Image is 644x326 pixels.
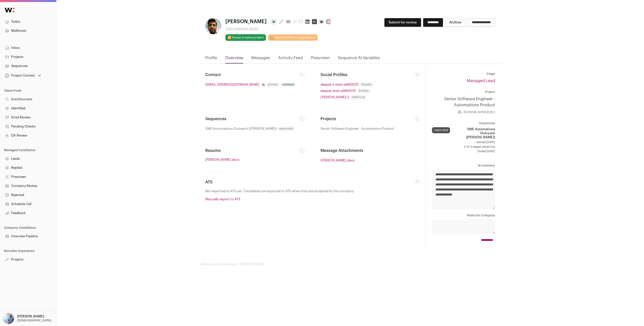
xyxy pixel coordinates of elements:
p: [DEMOGRAPHIC_DATA] [17,318,51,322]
span: Senior Software Engineer - Automations Product [320,126,394,131]
span: 0 of 3 stages remaining [432,145,495,149]
a: Prescreen [311,55,330,63]
span: Started [DATE] [432,140,495,144]
span: SWE Automations Outreach ([PERSON_NAME]) [205,126,276,131]
span: linkedin [360,82,373,87]
h2: Resume [205,148,299,154]
p: [PERSON_NAME] [17,314,44,318]
div: Project Context [4,74,35,78]
dt: Notes for Company [432,213,495,217]
img: 7682fe2fbbd6da945f79fb717869d31bec6ba249c1c9b22d526597ac9a5a8c07 [205,18,221,34]
a: Activity Feed [278,55,303,63]
a: deepak-k-shah-a9882015 [320,82,359,87]
button: Submit for review [384,18,421,27]
div: [GEOGRAPHIC_DATA] [225,27,333,31]
div: responded [432,127,450,133]
span: responded [277,126,295,131]
div: primary [266,82,279,87]
dt: Sequences [432,121,495,125]
a: 🏡 Add to different organization [268,34,318,41]
h2: Social Profiles [320,72,415,78]
span: [PERSON_NAME] [225,18,267,25]
dt: AI summary [432,164,495,168]
a: [EMAIL_ADDRESS][DOMAIN_NAME] [205,82,259,87]
h2: Message Attachments [320,148,420,154]
a: [PERSON_NAME].docx [205,158,239,162]
h2: Contact [205,72,299,78]
p: Not exported to ATS yet. Candidates are exported to ATS when they are accepted by the company. [205,189,420,193]
a: [PERSON_NAME]-3 [320,94,349,100]
div: validated [280,82,296,87]
a: Profile [205,55,217,63]
button: Open dropdown [2,313,52,324]
a: [DOMAIN_NAME][URL] [464,110,495,114]
a: Overview [225,55,243,63]
a: Sequence AI Variables [338,55,380,63]
span: Ended [DATE] [432,149,495,153]
a: Messages [251,55,270,63]
a: Managed Lead [467,79,495,83]
a: Senior Software Engineer - Automations Product [432,96,495,108]
img: 97332-medium_jpg [3,313,14,324]
span: wellfound [350,95,367,100]
span: SWE Automations Outreach ([PERSON_NAME]) [452,127,495,139]
h2: Projects [320,116,415,122]
img: Wellfound [2,5,17,15]
h2: Sequences [205,116,299,122]
h2: ATS [205,179,415,185]
dt: Stage [432,72,495,76]
footer: wellfound:ai for Samsara - [PERSON_NAME] [199,262,501,266]
a: deepak-shah-a9882015 [320,88,356,93]
button: Archive [445,18,466,27]
button: Open dropdown [4,72,42,79]
a: Manually export to ATS [205,198,240,201]
span: linkedin [357,88,371,93]
button: 🔂 Reuse in same project [225,34,266,41]
a: [PERSON_NAME].docx [320,158,355,163]
dt: Project [432,90,495,94]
